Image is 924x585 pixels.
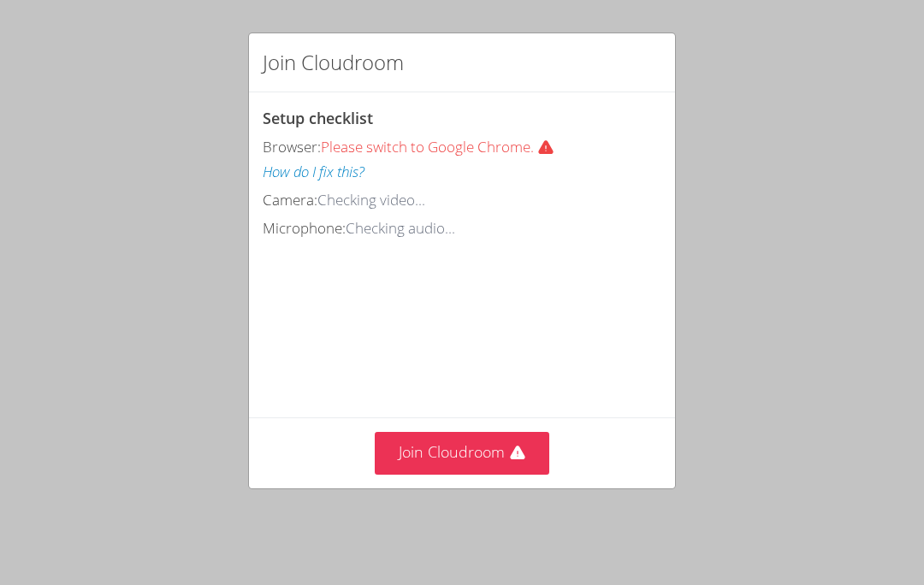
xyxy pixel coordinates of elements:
span: Please switch to Google Chrome. [321,137,561,157]
span: Checking video... [317,190,425,210]
button: Join Cloudroom [375,432,550,474]
span: Setup checklist [263,108,373,128]
button: How do I fix this? [263,160,364,185]
span: Browser: [263,137,321,157]
span: Camera: [263,190,317,210]
h2: Join Cloudroom [263,47,404,78]
span: Microphone: [263,218,346,238]
span: Checking audio... [346,218,455,238]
